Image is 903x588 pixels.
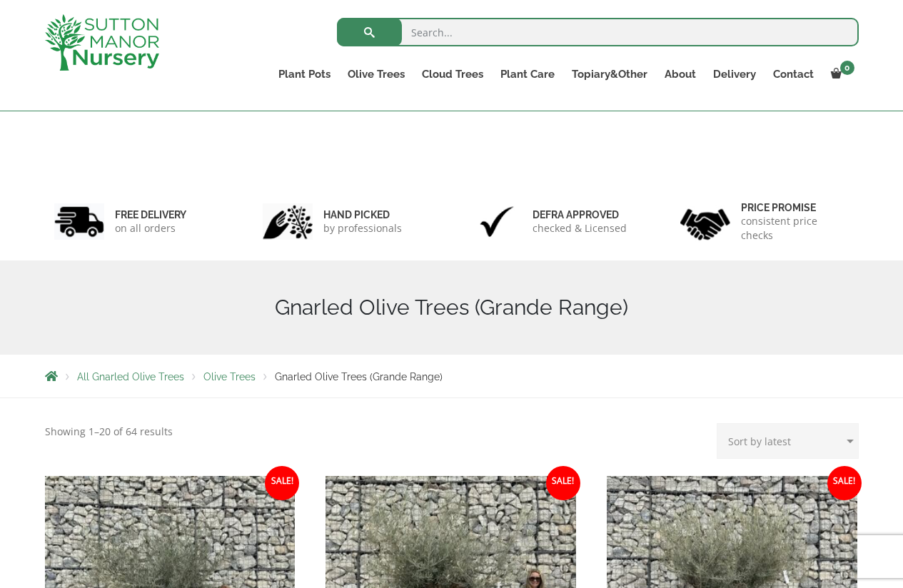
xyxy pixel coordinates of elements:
[45,370,859,382] nav: Breadcrumbs
[472,203,522,240] img: 3.jpg
[323,221,402,235] p: by professionals
[45,295,859,320] h1: Gnarled Olive Trees (Grande Range)
[77,371,184,382] a: All Gnarled Olive Trees
[45,423,173,440] p: Showing 1–20 of 64 results
[827,466,862,500] span: Sale!
[741,214,849,243] p: consistent price checks
[822,64,859,84] a: 0
[656,64,705,84] a: About
[705,64,765,84] a: Delivery
[323,208,402,221] h6: hand picked
[263,203,313,240] img: 2.jpg
[765,64,822,84] a: Contact
[492,64,563,84] a: Plant Care
[275,371,443,382] span: Gnarled Olive Trees (Grande Range)
[265,466,299,500] span: Sale!
[563,64,656,84] a: Topiary&Other
[115,208,186,221] h6: FREE DELIVERY
[533,208,627,221] h6: Defra approved
[533,221,627,235] p: checked & Licensed
[45,14,159,71] img: logo
[680,200,730,243] img: 4.jpg
[546,466,580,500] span: Sale!
[54,203,104,240] img: 1.jpg
[337,18,859,46] input: Search...
[270,64,339,84] a: Plant Pots
[840,61,854,75] span: 0
[413,64,492,84] a: Cloud Trees
[203,371,256,382] a: Olive Trees
[717,423,859,459] select: Shop order
[741,201,849,214] h6: Price promise
[339,64,413,84] a: Olive Trees
[115,221,186,235] p: on all orders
